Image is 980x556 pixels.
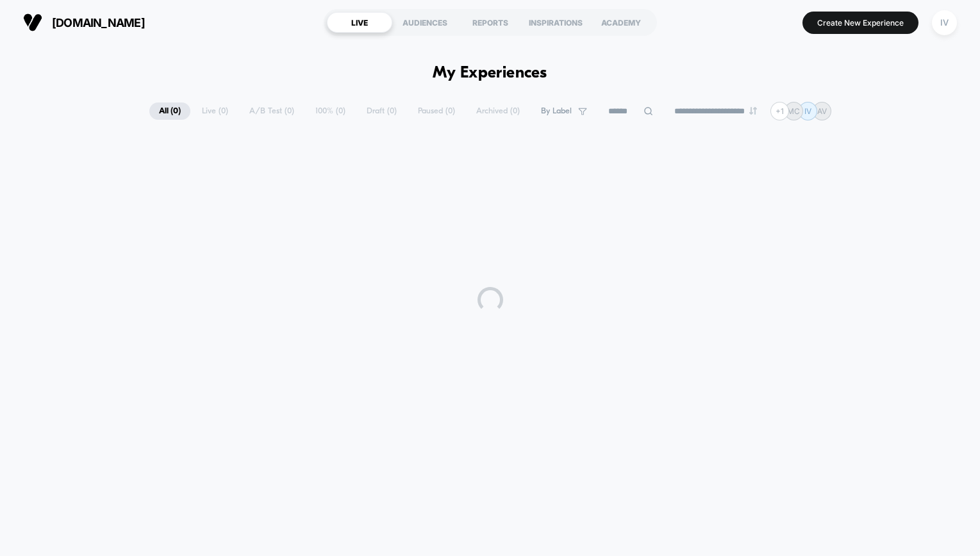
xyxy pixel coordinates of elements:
div: REPORTS [458,12,523,33]
div: + 1 [770,102,789,120]
span: By Label [541,106,572,116]
p: AV [817,106,827,116]
button: [DOMAIN_NAME] [19,12,149,33]
span: All ( 0 ) [149,102,190,120]
div: INSPIRATIONS [523,12,588,33]
div: IV [932,10,957,35]
p: MC [787,106,800,116]
button: IV [928,10,961,36]
span: [DOMAIN_NAME] [52,16,145,29]
img: Visually logo [23,13,42,32]
p: IV [804,106,811,116]
div: ACADEMY [588,12,654,33]
h1: My Experiences [433,64,547,83]
div: AUDIENCES [392,12,458,33]
div: LIVE [327,12,392,33]
img: end [749,107,757,115]
button: Create New Experience [802,12,918,34]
